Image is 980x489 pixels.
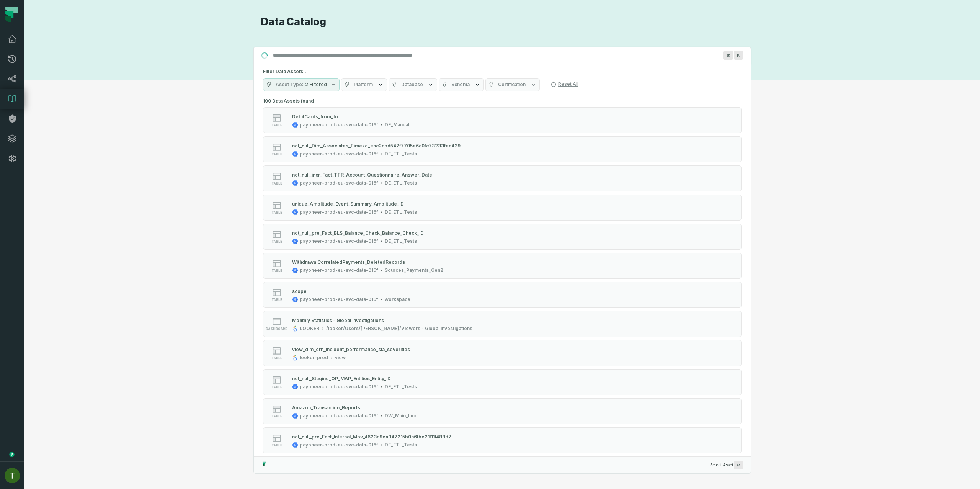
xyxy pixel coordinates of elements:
span: Press ⌘ + K to focus the search bar [734,51,743,60]
span: Press ⌘ + K to focus the search bar [723,51,733,60]
button: Asset Type2 Filtered [263,78,340,91]
div: DW_Main_Incr [385,413,416,419]
button: tablelooker-prodview [263,340,742,366]
span: Select Asset [710,461,743,469]
div: payoneer-prod-eu-svc-data-016f [300,442,378,448]
div: not_null_Dim_Associates_Timezo_eac2cbd542f7705e6a0fc73233fea439 [292,143,461,149]
div: Suggestions [254,96,751,456]
span: Platform [354,82,373,88]
div: payoneer-prod-eu-svc-data-016f [300,180,378,186]
div: view [335,355,346,361]
div: payoneer-prod-eu-svc-data-016f [300,122,378,128]
div: payoneer-prod-eu-svc-data-016f [300,209,378,215]
div: looker-prod [300,355,328,361]
div: DE_ETL_Tests [385,442,417,448]
div: scope [292,288,307,294]
div: /looker/Users/Daniel Rymberg/Viewers - Global Investigations [326,325,472,332]
span: 2 Filtered [305,82,327,88]
div: Monthly Statistics - Global Investigations [292,317,384,323]
button: tablepayoneer-prod-eu-svc-data-016fDE_ETL_Tests [263,136,742,162]
div: WithdrawalCorrelatedPayments_DeletedRecords [292,259,405,265]
div: payoneer-prod-eu-svc-data-016f [300,384,378,390]
div: payoneer-prod-eu-svc-data-016f [300,413,378,419]
button: Database [389,78,437,91]
span: Press ↵ to add a new Data Asset to the graph [734,461,743,469]
span: table [271,443,282,447]
button: tablepayoneer-prod-eu-svc-data-016fDE_ETL_Tests [263,195,742,221]
div: DE_ETL_Tests [385,209,417,215]
div: payoneer-prod-eu-svc-data-016f [300,267,378,273]
span: Schema [451,82,470,88]
div: DebitCards_from_to [292,114,338,119]
span: dashboard [266,327,288,331]
div: payoneer-prod-eu-svc-data-016f [300,296,378,303]
span: Asset Type [276,82,304,88]
button: tablepayoneer-prod-eu-svc-data-016fDW_Main_Incr [263,398,742,424]
button: tablepayoneer-prod-eu-svc-data-016fDE_ETL_Tests [263,427,742,453]
div: DE_ETL_Tests [385,151,417,157]
h5: Filter Data Assets... [263,69,742,75]
span: table [271,182,282,185]
button: Platform [341,78,387,91]
span: Certification [498,82,526,88]
div: not_null_incr_Fact_TTR_Account_Questionnaire_Answer_Date [292,172,432,178]
div: DE_ETL_Tests [385,180,417,186]
button: dashboardLOOKER/looker/Users/[PERSON_NAME]/Viewers - Global Investigations [263,311,742,337]
img: avatar of Tomer Galun [5,468,20,483]
div: DE_ETL_Tests [385,238,417,244]
span: Database [401,82,423,88]
button: tablepayoneer-prod-eu-svc-data-016fDE_Manual [263,107,742,133]
div: unique_Amplitude_Event_Summary_Amplitude_ID [292,201,404,207]
button: tablepayoneer-prod-eu-svc-data-016fworkspace [263,282,742,308]
div: not_null_Staging_OP_MAP_Entities_Entity_ID [292,376,391,381]
div: payoneer-prod-eu-svc-data-016f [300,151,378,157]
span: table [271,414,282,418]
div: LOOKER [300,325,319,332]
div: Sources_Payments_Gen2 [385,267,443,273]
span: table [271,269,282,273]
span: table [271,356,282,360]
button: Certification [485,78,540,91]
div: view_dim_orn_incident_performance_sla_severities [292,347,410,352]
button: tablepayoneer-prod-eu-svc-data-016fDE_ETL_Tests [263,224,742,250]
button: Reset All [547,78,581,90]
button: tablepayoneer-prod-eu-svc-data-016fDE_ETL_Tests [263,165,742,191]
span: table [271,211,282,214]
span: table [271,298,282,302]
button: tablepayoneer-prod-eu-svc-data-016fDE_ETL_Tests [263,369,742,395]
div: DE_ETL_Tests [385,384,417,390]
h1: Data Catalog [261,15,751,29]
button: Schema [439,78,484,91]
span: table [271,240,282,244]
div: workspace [385,296,410,303]
div: Tooltip anchor [8,451,15,458]
div: Amazon_Transaction_Reports [292,405,360,410]
span: table [271,123,282,127]
div: DE_Manual [385,122,409,128]
span: table [271,152,282,156]
div: not_null_pre_Fact_BLS_Balance_Check_Balance_Check_ID [292,230,424,236]
button: tablepayoneer-prod-eu-svc-data-016fSources_Payments_Gen2 [263,253,742,279]
span: table [271,385,282,389]
div: not_null_pre_Fact_Internal_Mov_4623c9ea347215b0a6fbe21f11f488d7 [292,434,451,440]
div: payoneer-prod-eu-svc-data-016f [300,238,378,244]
